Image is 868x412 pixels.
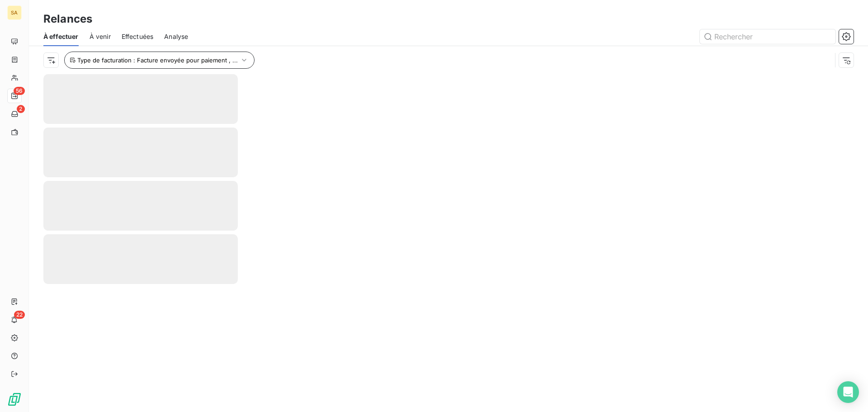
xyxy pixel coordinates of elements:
span: Type de facturation : Facture envoyée pour paiement , ... [77,57,238,64]
span: 22 [14,311,25,319]
input: Rechercher [700,29,835,44]
span: Analyse [164,32,188,41]
span: Effectuées [122,32,154,41]
span: À venir [90,32,111,41]
div: Open Intercom Messenger [837,381,859,403]
div: SA [7,5,22,20]
span: 56 [14,87,25,95]
button: Type de facturation : Facture envoyée pour paiement , ... [64,52,255,69]
h3: Relances [43,11,92,27]
span: À effectuer [43,32,79,41]
img: Logo LeanPay [7,392,22,407]
span: 2 [17,105,25,113]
